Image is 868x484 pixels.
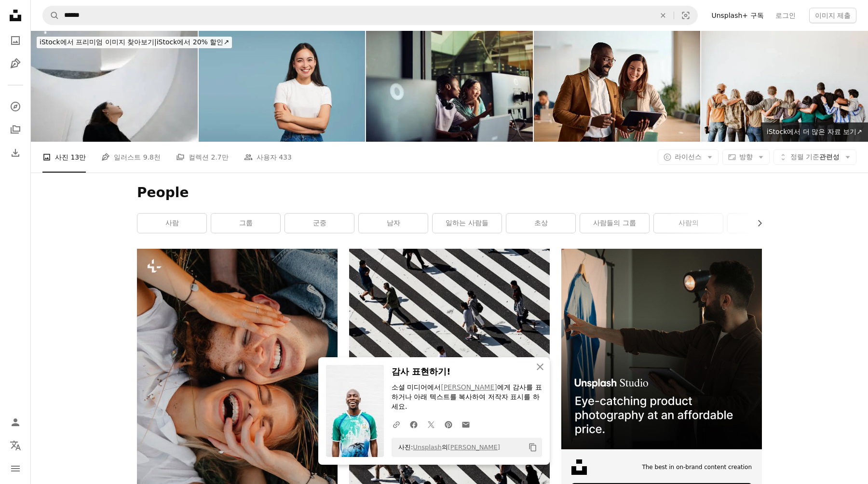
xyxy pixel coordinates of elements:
a: 이메일로 공유에 공유 [457,415,475,434]
img: A beautiful woman is walking and shopping on the spiral staircase [31,31,198,142]
img: file-1631678316303-ed18b8b5cb9cimage [571,459,587,475]
h3: 감사 표현하기! [392,365,542,379]
a: 컬렉션 [6,120,25,139]
img: 사무실에서 컴퓨터로 함께 작업하는 프로그래머가 프로젝트에 대해 논의하고 있습니다. [366,31,533,142]
button: 클립보드에 복사하기 [525,439,541,456]
img: 팔짱을 끼고 포즈를 취하는 웃는 아시아 여성이 파란색 배경에 카메라를 보고 있습니다. [199,31,366,142]
a: 친구 [728,214,797,233]
span: 라이선스 [675,153,702,161]
a: [PERSON_NAME] [441,383,497,391]
button: 목록을 오른쪽으로 스크롤 [751,214,762,233]
a: 초상 [506,214,575,233]
a: 사람들의 그룹 [580,214,649,233]
a: Unsplash+ 구독 [705,8,769,23]
button: 정렬 기준관련성 [773,149,856,165]
span: 방향 [739,153,753,161]
a: Facebook에 공유 [405,415,422,434]
a: 사용자 433 [244,142,292,173]
button: Unsplash 검색 [43,6,59,25]
span: iStock에서 더 많은 자료 보기 ↗ [767,128,862,135]
span: 433 [279,152,292,162]
h1: People [137,184,762,202]
button: 메뉴 [6,459,25,478]
a: iStock에서 프리미엄 이미지 찾아보기|iStock에서 20% 할인↗ [31,31,238,54]
a: 일러스트 9.8천 [101,142,161,173]
a: 컬렉션 2.7만 [176,142,229,173]
a: 남자 [359,214,428,233]
a: 그룹 [211,214,280,233]
button: 언어 [6,436,25,455]
a: 일하는 사람들 [433,214,502,233]
a: iStock에서 더 많은 자료 보기↗ [761,122,868,142]
a: Unsplash [413,444,441,451]
a: 사람 [137,214,206,233]
img: 서로 껴안고 있는 다양한 사람들의 뒷모습 [701,31,868,142]
button: 라이선스 [658,149,719,165]
button: 삭제 [652,6,674,25]
p: 소셜 미디어에서 에게 감사를 표하거나 아래 텍스트를 복사하여 저작자 표시를 하세요. [392,383,542,412]
button: 방향 [722,149,770,165]
a: Pinterest에 공유 [440,415,457,434]
a: 사진 [6,31,25,50]
span: 2.7만 [211,152,228,162]
span: 관련성 [790,152,840,162]
a: 사람의 [654,214,723,233]
a: 로그인 / 가입 [6,413,25,432]
img: Smiling business people using digital tablet in modern office [534,31,701,142]
img: file-1715714098234-25b8b4e9d8faimage [561,249,762,449]
a: [PERSON_NAME] [448,444,500,451]
a: 탐색 [6,97,25,116]
button: 이미지 제출 [809,8,856,23]
span: 9.8천 [143,152,161,162]
a: 군중 [285,214,354,233]
span: 사진: 의 [393,440,500,455]
a: 다운로드 내역 [6,143,25,162]
a: 로그인 [770,8,801,23]
span: The best in on-brand content creation [642,463,752,471]
span: 정렬 기준 [790,153,819,161]
div: iStock에서 20% 할인 ↗ [37,37,232,48]
a: 시골의 자연 속에서 산책하는 젊은 부부의 모습, 잔디에 누워 웃고 있습니다. [137,395,338,403]
a: 일러스트 [6,54,25,73]
form: 사이트 전체에서 이미지 찾기 [42,6,698,25]
span: iStock에서 프리미엄 이미지 찾아보기 | [40,38,157,46]
a: Twitter에 공유 [422,415,440,434]
button: 시각적 검색 [674,6,697,25]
